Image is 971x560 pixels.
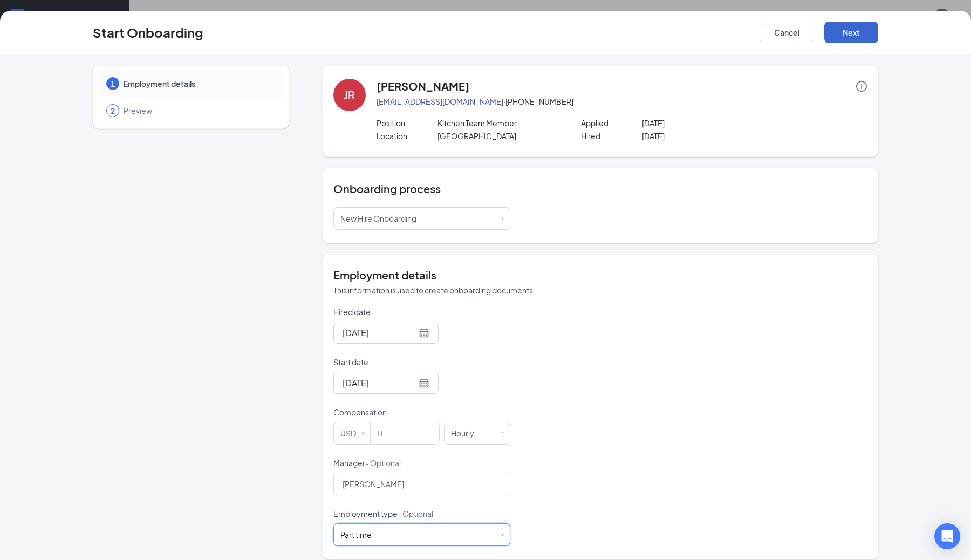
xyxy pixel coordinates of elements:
p: Compensation [333,407,510,418]
button: Cancel [760,22,813,43]
p: Applied [581,118,642,128]
p: This information is used to create onboarding documents. [333,285,867,296]
p: [GEOGRAPHIC_DATA] [437,131,560,141]
div: Part time [340,529,372,540]
div: [object Object] [340,208,424,229]
input: Manager name [333,473,510,495]
div: JR [344,87,355,103]
a: [EMAIL_ADDRESS][DOMAIN_NAME] [377,97,503,106]
span: 2 [111,105,115,116]
h4: Employment details [333,268,867,283]
p: Employment type [333,508,510,519]
div: USD [340,422,364,444]
button: Next [824,22,878,43]
div: Open Intercom Messenger [934,523,960,549]
h4: Onboarding process [333,181,867,196]
span: 1 [111,78,115,89]
input: Amount [371,422,439,444]
input: Sep 1, 2025 [343,376,416,390]
p: Manager [333,457,510,468]
p: Position [377,118,438,128]
span: info-circle [856,81,867,92]
p: · [PHONE_NUMBER] [377,96,867,107]
p: Hired [581,131,642,141]
div: Hourly [451,422,482,444]
span: Employment details [124,78,273,89]
p: Hired date [333,306,510,317]
p: [DATE] [642,118,764,128]
p: Start date [333,357,510,367]
p: Location [377,131,438,141]
input: Aug 26, 2025 [343,326,416,339]
span: New Hire Onboarding [340,214,416,223]
span: - Optional [365,458,401,468]
span: - Optional [398,509,433,518]
p: [DATE] [642,131,764,141]
span: Preview [124,105,273,116]
div: [object Object] [340,529,379,540]
h4: [PERSON_NAME] [377,79,469,94]
h3: Start Onboarding [93,23,203,42]
p: Kitchen Team Member [437,118,560,128]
